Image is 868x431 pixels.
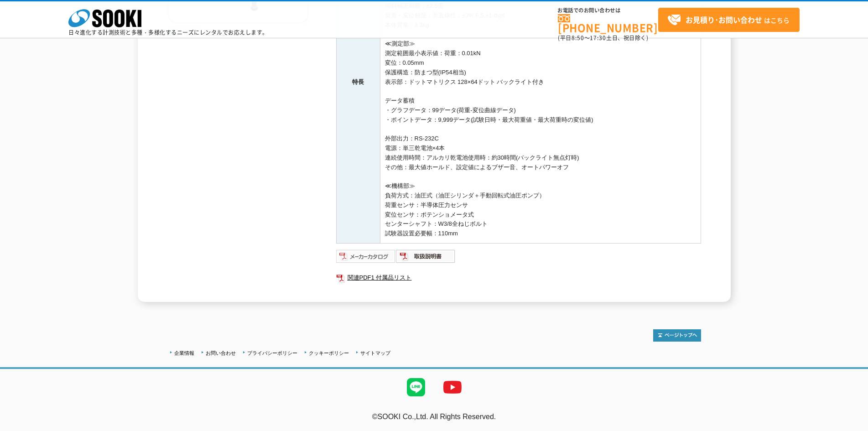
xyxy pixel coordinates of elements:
[653,329,701,342] img: トップページへ
[572,34,584,42] span: 8:50
[396,249,456,264] img: 取扱説明書
[309,350,349,356] a: クッキーポリシー
[558,14,658,33] a: [PHONE_NUMBER]
[68,30,268,35] p: 日々進化する計測技術と多種・多様化するニーズにレンタルでお応えします。
[686,14,762,25] strong: お見積り･お問い合わせ
[398,369,434,405] img: LINE
[360,350,390,356] a: サイトマップ
[336,255,396,262] a: メーカーカタログ
[590,34,606,42] span: 17:30
[667,13,790,27] span: はこちら
[247,350,297,356] a: プライバシーポリシー
[396,255,456,262] a: 取扱説明書
[558,8,658,13] span: お電話でのお問い合わせは
[434,369,471,405] img: YouTube
[174,350,194,356] a: 企業情報
[658,8,800,32] a: お見積り･お問い合わせはこちら
[833,422,868,430] a: テストMail
[336,272,701,284] a: 関連PDF1 付属品リスト
[336,249,396,264] img: メーカーカタログ
[206,350,236,356] a: お問い合わせ
[558,34,648,42] span: (平日 ～ 土日、祝日除く)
